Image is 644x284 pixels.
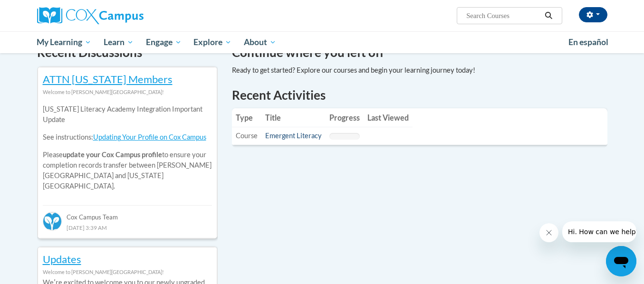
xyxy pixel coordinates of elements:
span: Engage [146,37,182,48]
th: Type [232,108,261,127]
a: Learn [97,31,140,53]
div: Main menu [23,31,622,53]
a: Updates [43,253,81,265]
a: Cox Campus [37,7,218,24]
div: Please to ensure your completion records transfer between [PERSON_NAME][GEOGRAPHIC_DATA] and [US_... [43,97,212,199]
span: En español [568,37,608,47]
a: En español [562,32,615,52]
img: Cox Campus [37,7,144,24]
div: Welcome to [PERSON_NAME][GEOGRAPHIC_DATA]! [43,267,212,277]
iframe: Close message [539,223,558,242]
input: Search Courses [465,10,541,21]
p: See instructions: [43,132,212,142]
th: Title [261,108,326,127]
img: Cox Campus Team [43,212,62,231]
span: About [244,37,276,48]
a: Engage [140,31,188,53]
a: Emergent Literacy [265,132,322,140]
th: Progress [326,108,364,127]
button: Account Settings [579,7,607,22]
span: My Learning [37,37,91,48]
iframe: Button to launch messaging window [606,246,636,276]
a: Explore [187,31,238,53]
a: About [238,31,282,53]
a: Updating Your Profile on Cox Campus [93,133,206,141]
span: Hi. How can we help? [6,7,77,14]
p: [US_STATE] Literacy Academy Integration Important Update [43,104,212,125]
a: ATTN [US_STATE] Members [43,73,173,85]
button: Search [541,10,556,21]
div: Cox Campus Team [43,205,212,222]
div: [DATE] 3:39 AM [43,222,212,233]
iframe: Message from company [562,221,636,242]
h1: Recent Activities [232,86,607,104]
span: Learn [104,37,134,48]
div: Welcome to [PERSON_NAME][GEOGRAPHIC_DATA]! [43,87,212,97]
a: My Learning [31,31,98,53]
b: update your Cox Campus profile [63,151,162,159]
th: Last Viewed [364,108,413,127]
span: Course [236,132,258,140]
span: Explore [193,37,231,48]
